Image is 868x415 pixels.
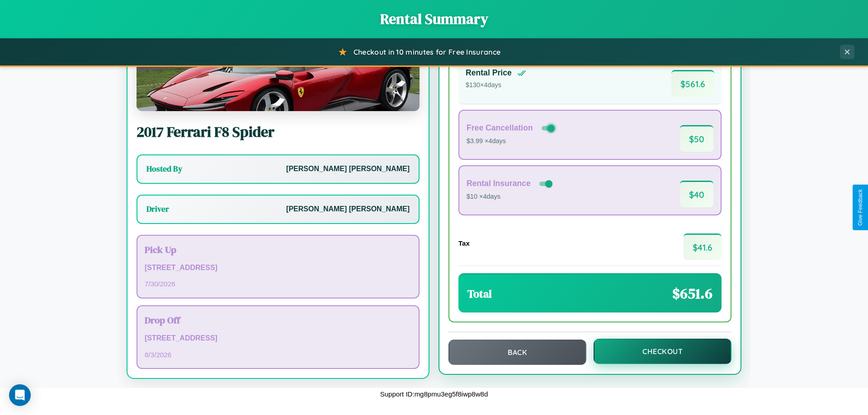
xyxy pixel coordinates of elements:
h3: Drop Off [145,313,411,326]
p: Support ID: mg8pmu3eg5f8iwp8w8d [380,388,488,400]
h4: Tax [458,239,470,247]
h3: Driver [146,204,169,214]
p: 8 / 3 / 2026 [145,349,411,361]
p: 7 / 30 / 2026 [145,278,411,290]
p: [STREET_ADDRESS] [145,332,411,345]
p: [STREET_ADDRESS] [145,261,411,275]
button: Checkout [594,339,731,364]
p: [PERSON_NAME] [PERSON_NAME] [286,163,410,176]
h3: Hosted By [146,163,182,174]
div: Open Intercom Messenger [9,384,31,406]
h1: Rental Summary [9,9,859,29]
span: $ 41.6 [684,233,722,260]
span: $ 561.6 [671,70,714,97]
h4: Rental Insurance [467,179,531,188]
p: $ 130 × 4 days [466,79,526,91]
h4: Rental Price [466,68,512,78]
span: Checkout in 10 minutes for Free Insurance [354,47,500,56]
h3: Pick Up [145,243,411,256]
p: [PERSON_NAME] [PERSON_NAME] [286,203,410,216]
button: Back [448,340,586,365]
p: $10 × 4 days [467,191,554,203]
div: Give Feedback [857,189,863,226]
h4: Free Cancellation [467,123,533,133]
span: $ 40 [680,181,713,207]
h2: 2017 Ferrari F8 Spider [137,122,420,142]
p: $3.99 × 4 days [467,135,557,147]
span: $ 651.6 [672,284,712,303]
span: $ 50 [680,125,713,152]
h3: Total [467,286,492,301]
